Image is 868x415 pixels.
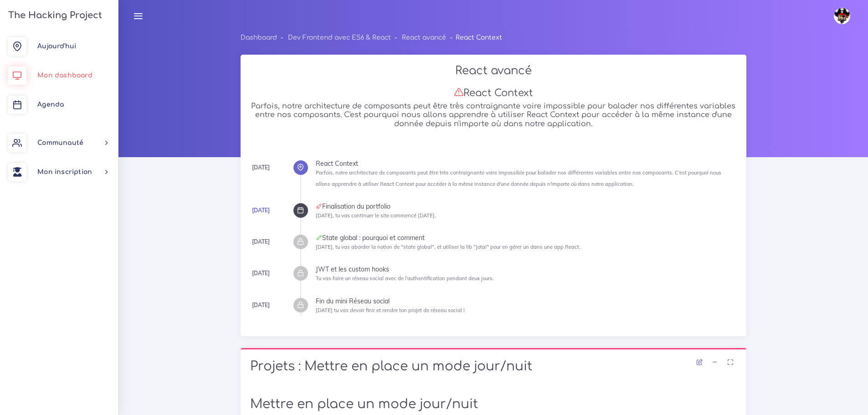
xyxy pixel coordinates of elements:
[250,64,737,77] h2: React avancé
[250,102,737,128] h5: Parfois, notre architecture de composants peut être très contraignante voire impossible pour bala...
[250,87,737,99] h3: React Context
[250,359,737,374] h1: Projets : Mettre en place un mode jour/nuit
[5,10,102,20] h3: The Hacking Project
[316,235,737,241] div: State global : pourquoi et comment
[316,307,465,313] small: [DATE] tu vas devoir finir et rendre ton projet de réseau social !
[834,8,850,24] img: avatar
[252,268,270,278] div: [DATE]
[37,101,64,108] span: Agenda
[37,72,92,79] span: Mon dashboard
[402,34,446,41] a: React avancé
[316,275,494,282] small: Tu vas faire un réseau social avec de l'authentification pendant deux jours.
[37,139,83,146] span: Communauté
[252,207,270,214] a: [DATE]
[316,169,721,187] small: Parfois, notre architecture de composants peut être très contraignante voire impossible pour bala...
[316,212,436,219] small: [DATE], tu vas continuer le site commencé [DATE].
[241,34,277,41] a: Dashboard
[316,203,737,210] div: Finalisation du portfolio
[37,169,92,175] span: Mon inscription
[288,34,391,41] a: Dev Frontend avec ES6 & React
[252,237,270,247] div: [DATE]
[252,163,270,173] div: [DATE]
[316,244,580,250] small: [DATE], tu vas aborder la notion de "state global", et utiliser la lib "Jotai" pour en gérer un d...
[37,43,76,50] span: Aujourd'hui
[316,298,737,304] div: Fin du mini Réseau social
[316,266,737,272] div: JWT et les custom hooks
[250,397,737,412] h1: Mettre en place un mode jour/nuit
[446,32,502,43] li: React Context
[252,300,270,310] div: [DATE]
[316,160,737,167] div: React Context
